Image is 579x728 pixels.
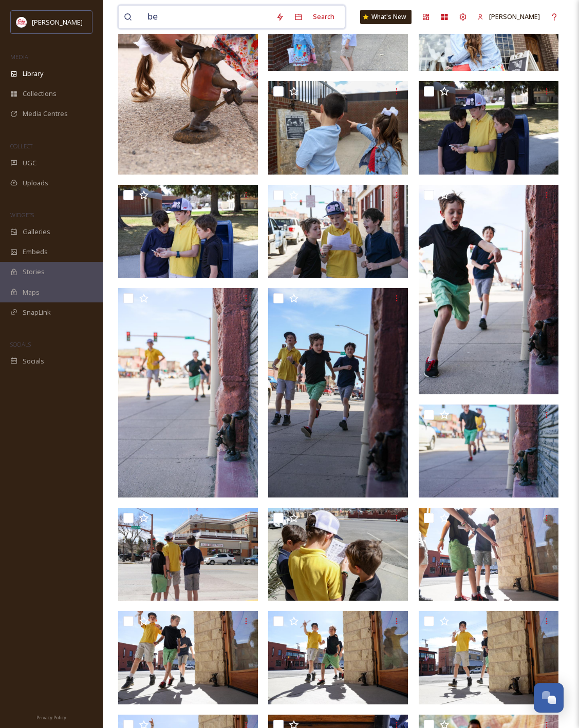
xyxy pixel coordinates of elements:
[118,288,258,497] img: BIB Photoshoot 2 _ 1Dx-20.jpg
[23,267,45,277] span: Stories
[419,81,558,174] img: BIB Photoshoot 2 _ 1Dx-16.jpg
[16,17,27,27] img: images%20(1).png
[36,711,66,723] a: Privacy Policy
[472,7,545,27] a: [PERSON_NAME]
[268,508,408,601] img: BIB Photoshoot 2 _ 1Dx-24.jpg
[32,17,83,27] span: [PERSON_NAME]
[23,356,44,366] span: Socials
[23,227,50,237] span: Galleries
[118,185,258,278] img: BIB Photoshoot 2 _ 1Dx-17.jpg
[10,142,32,150] span: COLLECT
[10,53,28,61] span: MEDIA
[118,611,258,704] img: BIB Photoshoot 2 _ 1Dx-26.jpg
[419,185,558,394] img: BIB Photoshoot 2 _ 1Dx-19.jpg
[23,109,68,119] span: Media Centres
[118,508,258,601] img: BIB Photoshoot 2 _ 1Dx-23.jpg
[308,7,340,27] div: Search
[268,81,408,174] img: BIB Photoshoot 2 _ 1Dx-15.jpg
[268,288,408,497] img: BIB Photoshoot 2 _ 1Dx-21.jpg
[268,185,408,278] img: BIB Photoshoot 2 _ 1Dx-18.jpg
[419,405,558,497] img: BIB Photoshoot 2 _ 1Dx-22.jpg
[23,288,40,297] span: Maps
[489,12,540,21] span: [PERSON_NAME]
[23,308,51,317] span: SnapLink
[23,247,48,257] span: Embeds
[360,10,412,24] a: What's New
[419,611,558,704] img: BIB Photoshoot 2 _ 1Dx-28.jpg
[23,69,43,79] span: Library
[23,178,48,188] span: Uploads
[36,714,66,721] span: Privacy Policy
[419,508,558,601] img: BIB Photoshoot 2 _ 1Dx-25.jpg
[10,211,34,219] span: WIDGETS
[23,158,36,168] span: UGC
[534,683,564,713] button: Open Chat
[142,6,271,28] input: Search your library
[23,89,57,99] span: Collections
[268,611,408,704] img: BIB Photoshoot 2 _ 1Dx-27.jpg
[10,340,31,348] span: SOCIALS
